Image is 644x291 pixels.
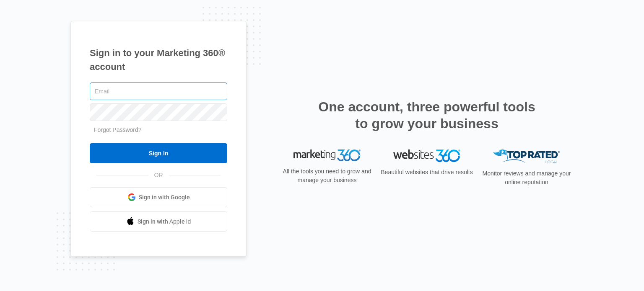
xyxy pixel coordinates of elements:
a: Forgot Password? [94,126,142,133]
p: Beautiful websites that drive results [380,168,474,177]
h2: One account, three powerful tools to grow your business [316,98,538,132]
a: Sign in with Google [90,187,227,207]
h1: Sign in to your Marketing 360® account [90,46,227,74]
img: Websites 360 [393,149,460,162]
input: Email [90,82,227,100]
a: Sign in with Apple Id [90,211,227,232]
input: Sign In [90,143,227,163]
img: Marketing 360 [293,149,361,161]
span: Sign in with Apple Id [138,217,191,226]
img: Top Rated Local [493,149,560,163]
p: Monitor reviews and manage your online reputation [480,169,574,187]
p: All the tools you need to grow and manage your business [280,167,374,185]
span: OR [148,171,169,180]
span: Sign in with Google [139,193,190,202]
